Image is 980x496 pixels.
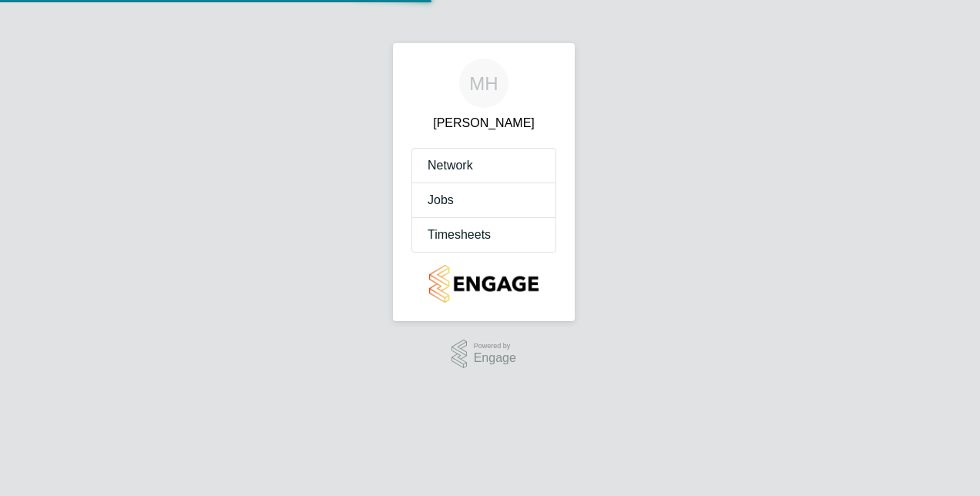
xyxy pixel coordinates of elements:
a: MH[PERSON_NAME] [411,59,556,132]
span: MH [469,73,498,93]
span: Jobs [428,193,454,207]
button: Timesheets [412,218,555,252]
span: Timesheets [428,228,491,242]
img: countryside-properties-logo-retina.png [429,265,538,303]
button: Network [412,149,555,183]
span: Matt Hugo [411,114,556,132]
span: Network [428,159,473,173]
button: Jobs [412,183,555,217]
nav: Main navigation [393,43,575,321]
a: Powered byEngage [451,340,516,369]
span: Engage [474,352,516,365]
span: Powered by [474,340,516,353]
a: Go to home page [411,265,556,303]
